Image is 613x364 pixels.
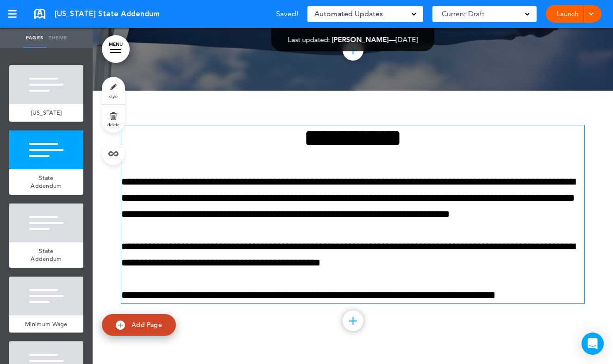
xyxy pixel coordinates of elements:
[442,7,484,20] span: Current Draft
[276,10,298,18] span: Saved!
[107,122,119,127] span: delete
[46,28,69,48] a: Theme
[55,9,160,19] span: [US_STATE] State Addendum
[288,35,330,44] span: Last updated:
[102,105,125,133] a: delete
[9,104,83,122] a: [US_STATE]
[332,35,389,44] span: [PERSON_NAME]
[396,35,418,44] span: [DATE]
[9,315,83,333] a: Minimum Wage
[9,169,83,195] a: State Addendum
[31,247,62,263] span: State Addendum
[314,7,383,20] span: Automated Updates
[288,36,418,43] div: —
[109,93,118,99] span: style
[582,333,604,355] div: Open Intercom Messenger
[31,174,62,190] span: State Addendum
[102,77,125,105] a: style
[116,321,125,330] img: add.svg
[553,5,582,23] a: Launch
[25,320,68,328] span: Minimum Wage
[102,314,176,336] a: Add Page
[102,35,130,63] a: MENU
[9,242,83,268] a: State Addendum
[23,28,46,48] a: Pages
[131,321,162,329] span: Add Page
[31,109,62,117] span: [US_STATE]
